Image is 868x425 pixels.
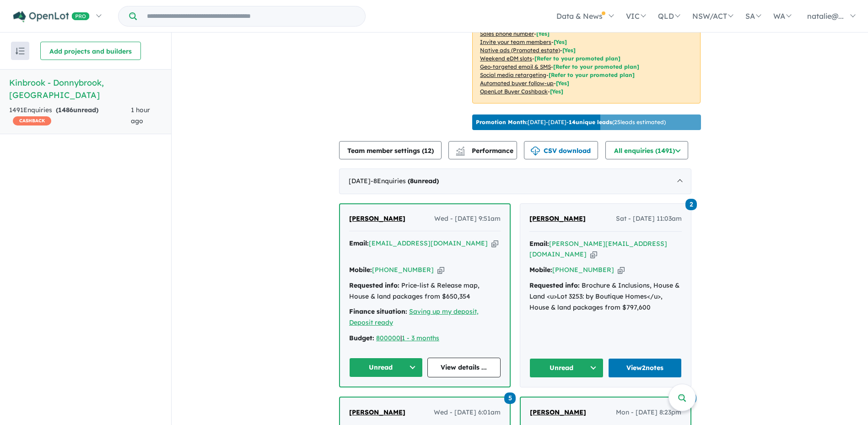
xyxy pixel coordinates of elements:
[349,213,405,224] a: [PERSON_NAME]
[480,55,532,62] u: Weekend eDM slots
[349,280,501,302] div: Price-list & Release map, House & land packages from $650,354
[339,141,442,159] button: Team member settings (12)
[13,11,90,22] img: Openlot PRO Logo White
[456,147,464,152] img: line-chart.svg
[376,334,400,342] a: 800000
[480,80,554,87] u: Automated buyer follow-up
[434,407,501,418] span: Wed - [DATE] 6:01am
[605,141,688,159] button: All enquiries (1491)
[552,266,614,274] a: [PHONE_NUMBER]
[349,307,479,327] a: Saving up my deposit, Deposit ready
[569,119,612,125] b: 14 unique leads
[562,47,576,54] span: [Yes]
[524,141,598,159] button: CSV download
[549,71,635,78] span: [Refer to your promoted plan]
[410,177,414,185] span: 8
[550,88,563,95] span: [Yes]
[685,199,697,210] span: 2
[530,407,586,418] a: [PERSON_NAME]
[349,334,374,342] strong: Budget:
[408,177,439,185] strong: ( unread)
[529,240,549,248] strong: Email:
[536,30,550,37] span: [ Yes ]
[531,147,540,156] img: download icon
[529,281,580,289] strong: Requested info:
[480,88,548,95] u: OpenLot Buyer Cashback
[402,334,439,342] a: 1 - 3 months
[349,266,372,274] strong: Mobile:
[480,63,551,70] u: Geo-targeted email & SMS
[504,392,516,404] span: 5
[476,119,528,125] b: Promotion Month:
[529,214,586,223] span: [PERSON_NAME]
[9,105,131,127] div: 1491 Enquir ies
[131,106,150,125] span: 1 hour ago
[456,149,465,155] img: bar-chart.svg
[553,63,639,70] span: [Refer to your promoted plan]
[530,408,586,416] span: [PERSON_NAME]
[554,38,567,45] span: [ Yes ]
[40,42,141,60] button: Add projects and builders
[349,239,369,247] strong: Email:
[480,47,560,54] u: Native ads (Promoted estate)
[424,147,431,155] span: 12
[349,281,399,289] strong: Requested info:
[16,48,25,54] img: sort.svg
[349,307,407,316] strong: Finance situation:
[56,106,98,114] strong: ( unread)
[349,333,501,344] div: |
[480,30,534,37] u: Sales phone number
[529,213,586,224] a: [PERSON_NAME]
[476,118,666,126] p: [DATE] - [DATE] - ( 25 leads estimated)
[616,407,681,418] span: Mon - [DATE] 8:23pm
[369,239,488,247] a: [EMAIL_ADDRESS][DOMAIN_NAME]
[529,358,604,378] button: Unread
[13,116,51,125] span: CASHBACK
[349,408,405,416] span: [PERSON_NAME]
[529,266,552,274] strong: Mobile:
[349,214,405,223] span: [PERSON_NAME]
[371,177,439,185] span: - 8 Enquir ies
[556,80,569,87] span: [Yes]
[349,407,405,418] a: [PERSON_NAME]
[339,169,691,194] div: [DATE]
[491,239,498,248] button: Copy
[529,240,667,259] a: [PERSON_NAME][EMAIL_ADDRESS][DOMAIN_NAME]
[448,141,517,159] button: Performance
[529,280,682,313] div: Brochure & Inclusions, House & Land <u>Lot 3253: by Boutique Homes</u>, House & land packages fro...
[9,76,162,101] h5: Kinbrook - Donnybrook , [GEOGRAPHIC_DATA]
[608,358,682,378] a: View2notes
[480,38,551,45] u: Invite your team members
[480,71,546,78] u: Social media retargeting
[685,198,697,210] a: 2
[437,265,444,275] button: Copy
[616,213,682,224] span: Sat - [DATE] 11:03am
[807,11,844,21] span: natalie@...
[434,213,501,224] span: Wed - [DATE] 9:51am
[58,106,73,114] span: 1486
[457,147,513,155] span: Performance
[427,358,501,377] a: View details ...
[504,392,516,404] a: 5
[534,55,620,62] span: [Refer to your promoted plan]
[618,265,625,275] button: Copy
[372,266,434,274] a: [PHONE_NUMBER]
[590,250,597,259] button: Copy
[139,6,363,26] input: Try estate name, suburb, builder or developer
[349,358,423,377] button: Unread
